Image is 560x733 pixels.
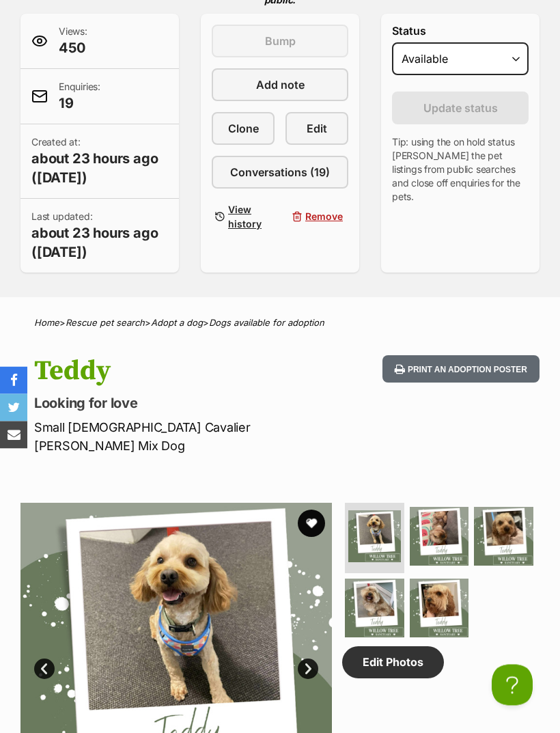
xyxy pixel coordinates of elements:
span: Bump [265,33,296,50]
a: Clone [212,113,275,146]
p: Looking for love [34,394,346,413]
p: Enquiries: [59,81,100,113]
a: Add note [212,69,348,102]
button: Remove [285,200,348,234]
img: Photo of Teddy [348,511,401,564]
h1: Teddy [34,356,346,387]
p: Created at: [31,136,168,188]
img: Photo of Teddy [410,508,469,567]
span: about 23 hours ago ([DATE]) [31,224,168,262]
a: Home [34,318,59,329]
img: Photo of Teddy [474,508,533,567]
span: Clone [228,121,259,137]
a: Rescue pet search [66,318,145,329]
span: Remove [305,210,343,224]
img: Photo of Teddy [410,579,469,639]
label: Status [392,25,529,38]
span: Update status [423,100,498,117]
a: View history [212,200,275,234]
span: Add note [256,77,305,94]
button: Bump [212,25,348,58]
p: Views: [59,25,87,58]
span: View history [228,203,269,232]
span: 19 [59,94,100,113]
button: favourite [298,510,325,538]
a: Next [298,659,318,680]
p: Last updated: [31,210,168,262]
span: about 23 hours ago ([DATE]) [31,150,168,188]
a: Adopt a dog [151,318,203,329]
button: Update status [392,92,529,125]
span: Conversations (19) [230,165,330,181]
a: Edit [285,113,348,146]
span: 450 [59,39,87,58]
a: Prev [34,659,55,680]
p: Tip: using the on hold status [PERSON_NAME] the pet listings from public searches and close off e... [392,136,529,204]
button: Print an adoption poster [382,356,540,384]
img: Photo of Teddy [345,579,404,639]
a: Edit Photos [342,647,444,678]
a: Dogs available for adoption [209,318,324,329]
a: Conversations (19) [212,156,348,189]
iframe: Help Scout Beacon - Open [492,665,533,706]
span: Edit [307,121,327,137]
img: consumer-privacy-logo.png [1,1,12,12]
p: Small [DEMOGRAPHIC_DATA] Cavalier [PERSON_NAME] Mix Dog [34,419,346,456]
